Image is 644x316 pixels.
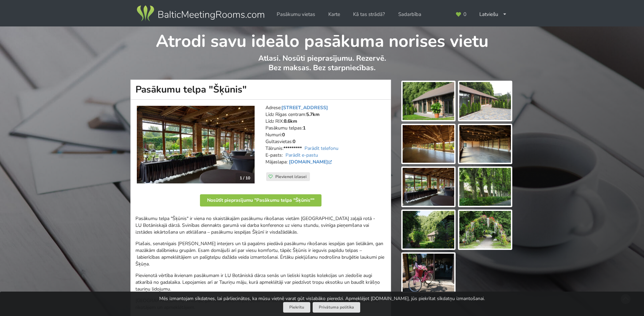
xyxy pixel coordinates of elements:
p: Pasākumu telpa "Šķūnis" ir viena no skaistākajām pasākumu rīkošanas vietām [GEOGRAPHIC_DATA] zaļa... [135,215,386,236]
p: Plašais, senatnīgais [PERSON_NAME] interjers un tā pagalms piedāvā pasākumu rīkošanas iespējas ga... [135,240,386,268]
strong: 5.7km [306,111,319,118]
a: [DOMAIN_NAME] [289,159,333,165]
a: Parādīt telefonu [305,145,338,152]
a: Karte [324,8,345,21]
img: Pasākumu telpa "Šķūnis" | Rīga | Pasākumu vieta - galerijas bilde [403,82,454,120]
strong: 0 [293,138,295,145]
span: Pievienot izlasei [275,174,307,179]
h1: Atrodi savu ideālo pasākuma norises vietu [131,26,513,52]
h1: Pasākumu telpa "Šķūnis" [130,80,391,100]
p: Atlasi. Nosūti pieprasījumu. Rezervē. Bez maksas. Bez starpniecības. [131,54,513,80]
div: 1 / 10 [236,173,254,183]
a: Sadarbība [393,8,426,21]
img: Pasākumu telpa "Šķūnis" | Rīga | Pasākumu vieta - galerijas bilde [403,168,454,206]
a: Pasākumu vietas [272,8,320,21]
img: Pasākumu telpa "Šķūnis" | Rīga | Pasākumu vieta - galerijas bilde [403,211,454,249]
p: Pievienotā vērtība ikvienam pasākumam ir LU Botāniskā dārza senās un lieliski koptās kolekcijas u... [135,272,386,293]
img: Pasākumu telpa "Šķūnis" | Rīga | Pasākumu vieta - galerijas bilde [403,254,454,292]
strong: 8.6km [284,118,297,124]
div: Latviešu [475,8,512,21]
a: Parādīt e-pastu [286,152,318,158]
a: [STREET_ADDRESS] [281,104,328,111]
button: Piekrītu [283,302,310,313]
button: Nosūtīt pieprasījumu "Pasākumu telpa "Šķūnis"" [200,194,321,206]
a: Privātuma politika [313,302,360,313]
strong: 1 [303,125,306,131]
img: Pasākumu telpa "Šķūnis" | Rīga | Pasākumu vieta - galerijas bilde [459,211,511,249]
img: Pasākumu telpa "Šķūnis" | Rīga | Pasākumu vieta - galerijas bilde [459,168,511,206]
img: Pasākumu telpa "Šķūnis" | Rīga | Pasākumu vieta - galerijas bilde [459,82,511,120]
span: 0 [463,12,466,17]
img: Pasākumu telpa "Šķūnis" | Rīga | Pasākumu vieta - galerijas bilde [403,125,454,163]
img: Baltic Meeting Rooms [135,4,265,23]
address: Adrese: Līdz Rīgas centram: Līdz RIX: Pasākumu telpas: Numuri: Gultasvietas: Tālrunis: E-pasts: M... [265,104,386,172]
strong: 0 [282,132,285,138]
img: Neierastas vietas | Rīga | Pasākumu telpa "Šķūnis" [137,106,255,183]
a: Neierastas vietas | Rīga | Pasākumu telpa "Šķūnis" 1 / 10 [137,106,255,183]
a: Kā tas strādā? [348,8,390,21]
img: Pasākumu telpa "Šķūnis" | Rīga | Pasākumu vieta - galerijas bilde [459,125,511,163]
